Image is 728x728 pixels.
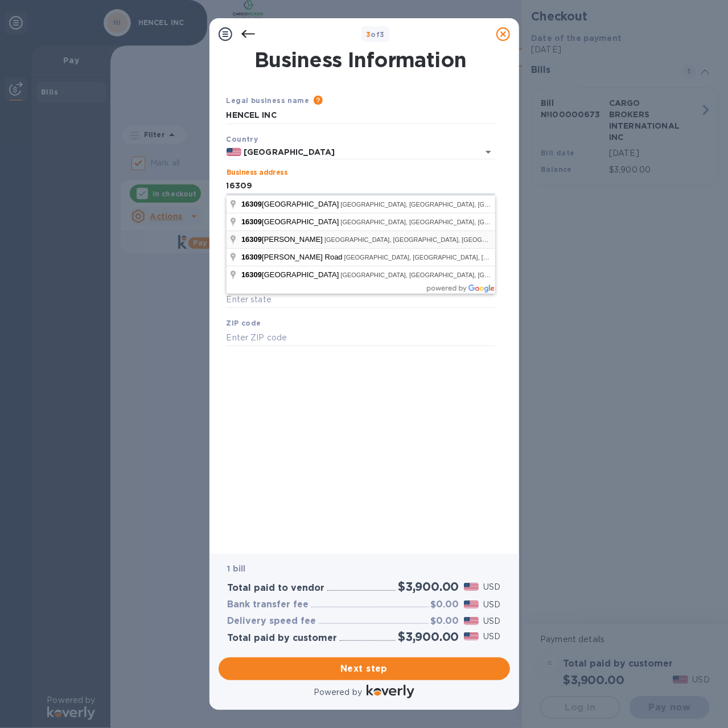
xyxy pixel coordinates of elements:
[241,253,262,261] span: 16309
[227,96,310,105] b: Legal business name
[228,616,316,627] h3: Delivery speed fee
[227,170,287,176] label: Business address
[227,178,495,195] input: Enter address
[340,219,543,225] span: [GEOGRAPHIC_DATA], [GEOGRAPHIC_DATA], [GEOGRAPHIC_DATA]
[224,48,497,72] h1: Business Information
[219,657,510,680] button: Next step
[398,579,459,594] h2: $3,900.00
[228,564,246,573] b: 1 bill
[366,30,385,39] b: of 3
[228,662,501,676] span: Next step
[241,270,340,279] span: [GEOGRAPHIC_DATA]
[483,581,500,593] p: USD
[241,270,262,279] span: 16309
[483,631,500,643] p: USD
[340,201,543,208] span: [GEOGRAPHIC_DATA], [GEOGRAPHIC_DATA], [GEOGRAPHIC_DATA]
[228,633,338,644] h3: Total paid by customer
[241,217,340,226] span: [GEOGRAPHIC_DATA]
[483,599,500,611] p: USD
[241,200,262,208] span: 16309
[228,583,325,594] h3: Total paid to vendor
[227,319,261,327] b: ZIP code
[464,601,479,608] img: USD
[227,135,258,143] b: Country
[241,235,262,244] span: 16309
[241,253,344,261] span: [PERSON_NAME] Road
[464,617,479,625] img: USD
[241,217,262,226] span: 16309
[241,145,463,159] input: Select country
[464,632,479,640] img: USD
[324,236,527,243] span: [GEOGRAPHIC_DATA], [GEOGRAPHIC_DATA], [GEOGRAPHIC_DATA]
[366,30,371,39] span: 3
[227,291,495,309] input: Enter state
[227,329,495,346] input: Enter ZIP code
[431,616,459,627] h3: $0.00
[367,685,414,698] img: Logo
[340,272,543,278] span: [GEOGRAPHIC_DATA], [GEOGRAPHIC_DATA], [GEOGRAPHIC_DATA]
[228,599,309,610] h3: Bank transfer fee
[398,630,459,644] h2: $3,900.00
[227,148,242,156] img: US
[314,686,362,698] p: Powered by
[464,583,479,591] img: USD
[480,144,496,160] button: Open
[241,200,340,208] span: [GEOGRAPHIC_DATA]
[227,107,495,124] input: Enter legal business name
[483,615,500,627] p: USD
[241,235,324,244] span: [PERSON_NAME]
[344,254,547,261] span: [GEOGRAPHIC_DATA], [GEOGRAPHIC_DATA], [GEOGRAPHIC_DATA]
[431,599,459,610] h3: $0.00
